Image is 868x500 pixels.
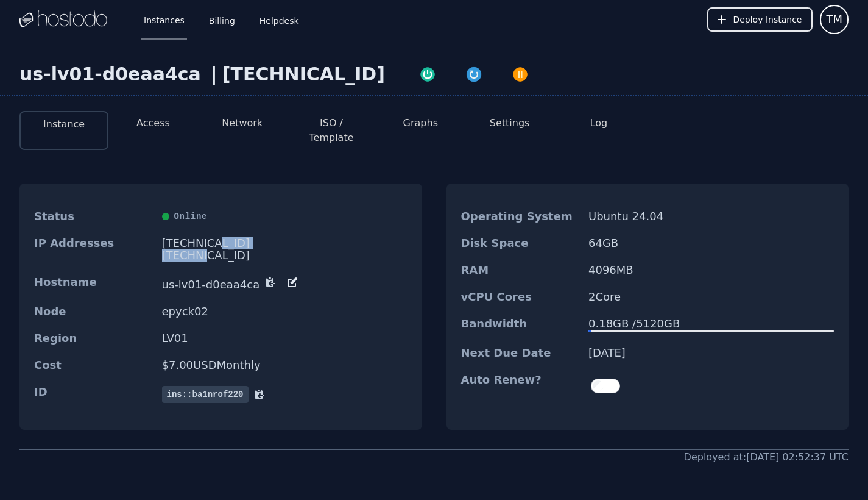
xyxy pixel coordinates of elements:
[707,7,813,32] button: Deploy Instance
[461,210,579,223] dt: Operating System
[461,318,579,332] dt: Bandwidth
[588,291,834,303] dd: 2 Core
[451,63,497,83] button: Restart
[403,116,438,130] button: Graphs
[461,291,579,303] dt: vCPU Cores
[826,11,842,28] span: TM
[588,318,834,330] div: 0.18 GB / 5120 GB
[34,210,152,223] dt: Status
[19,10,107,29] img: Logo
[588,210,834,223] dd: Ubuntu 24.04
[34,332,152,345] dt: Region
[43,117,85,132] button: Instance
[19,63,206,85] div: us-lv01-d0eaa4ca
[461,237,579,249] dt: Disk Space
[497,63,543,83] button: Power Off
[588,264,834,276] dd: 4096 MB
[162,386,249,403] span: ins::ba1nrof220
[162,249,408,262] div: [TECHNICAL_ID]
[820,5,849,34] button: User menu
[490,116,530,130] button: Settings
[162,276,408,291] dd: us-lv01-d0eaa4ca
[465,66,482,83] img: Restart
[136,116,170,130] button: Access
[34,276,152,291] dt: Hostname
[34,305,152,318] dt: Node
[34,237,152,262] dt: IP Addresses
[222,116,263,130] button: Network
[461,264,579,276] dt: RAM
[461,347,579,359] dt: Next Due Date
[34,359,152,371] dt: Cost
[222,63,385,85] div: [TECHNICAL_ID]
[684,450,849,465] div: Deployed at: [DATE] 02:52:37 UTC
[404,63,451,83] button: Power On
[206,63,222,85] div: |
[588,237,834,249] dd: 64 GB
[461,374,579,398] dt: Auto Renew?
[162,359,408,371] dd: $ 7.00 USD Monthly
[297,116,366,145] button: ISO / Template
[34,386,152,403] dt: ID
[162,305,408,318] dd: epyck02
[419,66,436,83] img: Power On
[512,66,529,83] img: Power Off
[162,210,408,223] div: Online
[162,237,408,249] div: [TECHNICAL_ID]
[733,13,802,26] span: Deploy Instance
[162,332,408,345] dd: LV01
[588,347,834,359] dd: [DATE]
[590,116,608,130] button: Log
